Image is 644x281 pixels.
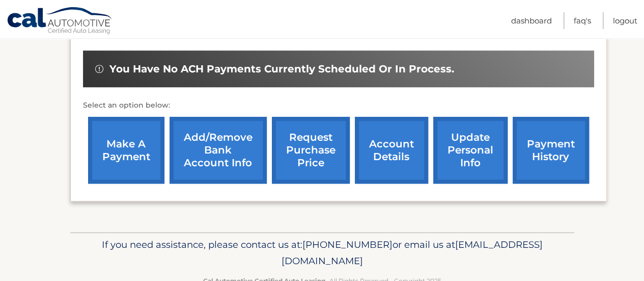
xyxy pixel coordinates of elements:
img: alert-white.svg [95,65,103,73]
p: Select an option below: [83,99,594,112]
p: If you need assistance, please contact us at: or email us at [77,237,568,269]
a: Logout [613,12,637,29]
a: account details [355,117,428,184]
a: update personal info [433,117,508,184]
a: make a payment [88,117,164,184]
a: Add/Remove bank account info [170,117,267,184]
span: You have no ACH payments currently scheduled or in process. [109,63,454,75]
a: FAQ's [574,12,591,29]
a: request purchase price [272,117,350,184]
a: payment history [513,117,589,184]
a: Cal Automotive [7,7,114,36]
span: [EMAIL_ADDRESS][DOMAIN_NAME] [282,239,543,267]
span: [PHONE_NUMBER] [302,239,393,250]
a: Dashboard [511,12,552,29]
